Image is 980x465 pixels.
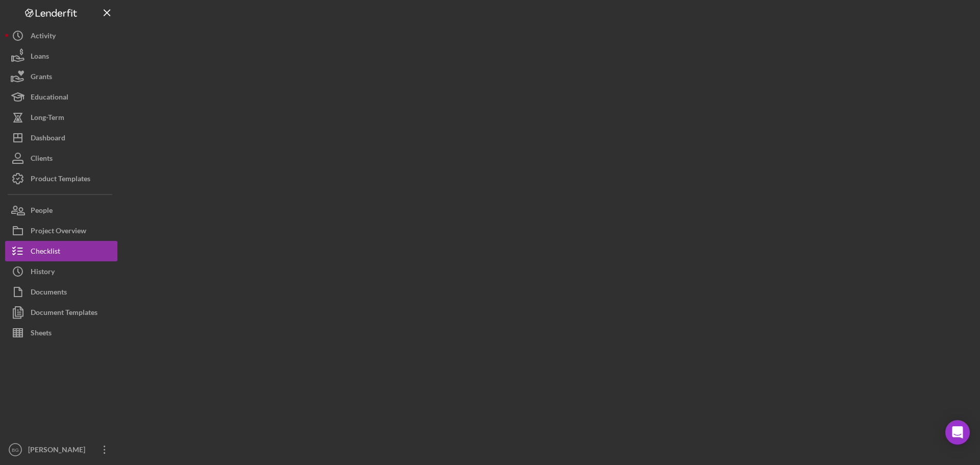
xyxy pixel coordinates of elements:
button: Clients [5,148,117,168]
div: People [31,200,53,223]
button: Loans [5,46,117,66]
button: Dashboard [5,128,117,148]
button: People [5,200,117,221]
div: History [31,261,55,284]
button: BG[PERSON_NAME] [5,439,117,460]
button: Product Templates [5,168,117,189]
div: Educational [31,87,68,110]
div: Project Overview [31,221,86,243]
div: Sheets [31,323,52,346]
button: Document Templates [5,302,117,323]
button: Activity [5,26,117,46]
div: Grants [31,66,52,89]
div: Checklist [31,241,60,264]
div: Product Templates [31,168,90,191]
text: BG [12,447,19,453]
button: History [5,261,117,282]
button: Checklist [5,241,117,261]
button: Documents [5,282,117,302]
div: Dashboard [31,128,65,151]
div: Clients [31,148,53,171]
button: Long-Term [5,107,117,128]
div: Document Templates [31,302,97,325]
div: [PERSON_NAME] [26,439,92,462]
button: Educational [5,87,117,107]
button: Project Overview [5,221,117,241]
button: Grants [5,66,117,87]
div: Loans [31,46,49,69]
div: Open Intercom Messenger [945,420,970,445]
div: Activity [31,26,56,48]
div: Documents [31,282,67,305]
button: Sheets [5,323,117,343]
div: Long-Term [31,107,64,130]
